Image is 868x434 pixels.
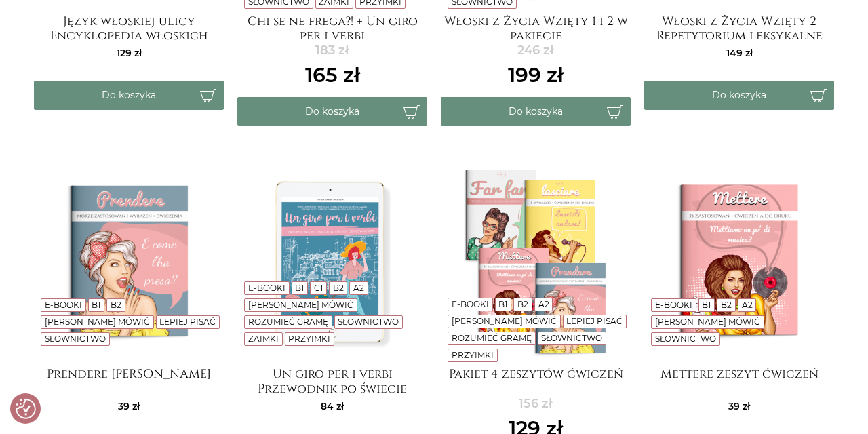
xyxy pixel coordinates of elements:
a: Lepiej pisać [159,317,216,327]
a: E-booki [45,300,82,310]
span: 129 [117,47,142,59]
a: [PERSON_NAME] mówić [45,317,150,327]
ins: 165 [305,60,360,90]
a: A2 [742,300,753,310]
a: E-booki [655,300,692,310]
button: Do koszyka [644,81,834,110]
a: B2 [111,300,121,310]
a: C1 [314,283,323,293]
a: [PERSON_NAME] mówić [452,316,557,326]
button: Do koszyka [34,81,224,110]
a: Rozumieć gramę [452,333,532,343]
a: Zaimki [248,334,279,344]
a: Słownictwo [45,334,106,344]
del: 246 [508,41,564,60]
a: Włoski z Życia Wzięty 2 Repetytorium leksykalne [644,14,834,41]
a: B1 [92,300,100,310]
del: 156 [509,395,563,413]
a: Słownictwo [338,317,399,327]
span: 84 [321,400,344,412]
a: Słownictwo [541,333,602,343]
a: Chi se ne frega?! + Un giro per i verbi [237,14,427,41]
span: 39 [728,400,750,412]
a: [PERSON_NAME] mówić [655,317,760,327]
a: B2 [721,300,732,310]
a: B2 [333,283,344,293]
a: Un giro per i verbi Przewodnik po świecie włoskich czasowników [237,367,427,394]
a: Przyimki [452,350,494,360]
button: Do koszyka [441,97,631,126]
img: Revisit consent button [16,399,36,419]
a: B1 [498,299,507,309]
a: Język włoskiej ulicy Encyklopedia włoskich wulgaryzmów [34,14,224,41]
a: Pakiet 4 zeszytów ćwiczeń [441,367,631,394]
button: Do koszyka [237,97,427,126]
a: Prendere [PERSON_NAME] [34,367,224,394]
a: Rozumieć gramę [248,317,328,327]
a: A2 [353,283,364,293]
a: B1 [295,283,304,293]
a: B1 [702,300,711,310]
a: Lepiej pisać [566,316,623,326]
span: 39 [118,400,140,412]
ins: 199 [508,60,564,90]
button: Preferencje co do zgód [16,399,36,419]
a: Przyimki [288,334,330,344]
span: 149 [726,47,753,59]
a: Włoski z Życia Wzięty 1 i 2 w pakiecie [441,14,631,41]
a: B2 [517,299,528,309]
a: Słownictwo [655,334,716,344]
a: A2 [538,299,549,309]
del: 183 [305,41,360,60]
a: E-booki [452,299,489,309]
a: E-booki [248,283,285,293]
a: Mettere zeszyt ćwiczeń [644,367,834,394]
a: [PERSON_NAME] mówić [248,300,353,310]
